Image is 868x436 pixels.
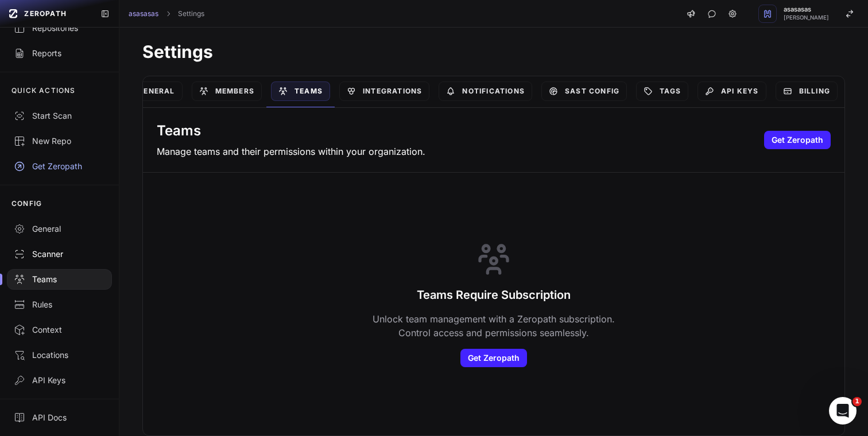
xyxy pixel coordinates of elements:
span: 1 [852,397,862,406]
h1: Settings [142,41,845,62]
div: API Docs [14,412,105,423]
a: Integrations [339,81,429,101]
div: General [14,223,105,235]
div: Locations [14,349,105,361]
iframe: Intercom live chat [829,397,857,425]
a: Settings [178,9,204,18]
a: asasasas [129,9,158,18]
svg: chevron right, [164,10,172,18]
span: [PERSON_NAME] [784,15,829,21]
a: Get Zeropath [764,131,831,149]
div: Teams [14,274,105,285]
a: General [114,81,182,101]
p: QUICK ACTIONS [11,86,76,95]
div: Scanner [14,248,105,260]
div: New Repo [14,135,105,147]
div: Context [14,324,105,336]
div: Get Zeropath [14,161,105,172]
a: SAST Config [541,81,627,101]
nav: breadcrumb [129,9,204,18]
a: Teams [271,81,330,101]
a: API Keys [697,81,766,101]
div: Start Scan [14,110,105,122]
a: Tags [636,81,688,101]
div: Reports [14,48,105,59]
p: Manage teams and their permissions within your organization. [157,145,425,158]
a: Get Zeropath [460,349,527,367]
a: Members [192,81,262,101]
div: Repositories [14,22,105,34]
a: Billing [776,81,838,101]
h2: Teams [157,122,425,140]
p: CONFIG [11,199,42,208]
a: Notifications [439,81,532,101]
div: Rules [14,299,105,310]
div: API Keys [14,375,105,386]
a: ZEROPATH [5,5,91,23]
span: asasasas [784,6,829,13]
p: Unlock team management with a Zeropath subscription. Control access and permissions seamlessly. [365,312,622,340]
span: ZEROPATH [24,9,67,18]
h3: Teams Require Subscription [417,287,571,303]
